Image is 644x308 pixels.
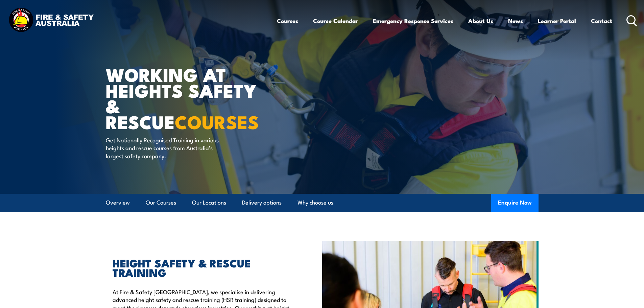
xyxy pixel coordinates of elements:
p: Get Nationally Recognised Training in various heights and rescue courses from Australia’s largest... [106,136,229,160]
a: Why choose us [297,194,333,212]
a: Our Locations [192,194,226,212]
h2: HEIGHT SAFETY & RESCUE TRAINING [113,258,291,277]
a: Emergency Response Services [373,12,453,30]
a: Overview [106,194,130,212]
a: Delivery options [242,194,282,212]
button: Enquire Now [491,194,539,212]
a: Contact [591,12,612,30]
a: Courses [277,12,298,30]
a: Course Calendar [313,12,358,30]
a: About Us [468,12,493,30]
a: News [508,12,523,30]
a: Our Courses [146,194,176,212]
a: Learner Portal [538,12,576,30]
strong: COURSES [175,107,259,135]
h1: WORKING AT HEIGHTS SAFETY & RESCUE [106,66,273,129]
